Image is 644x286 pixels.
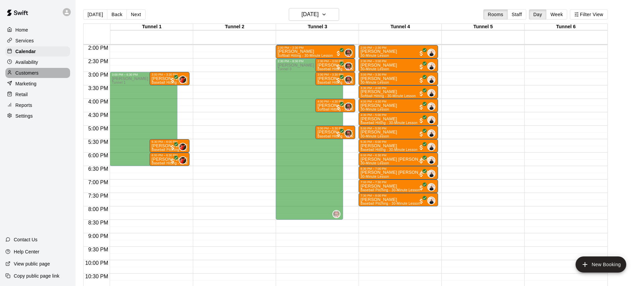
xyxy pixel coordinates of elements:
div: Tunnel 5 [442,24,525,30]
img: Bryan Farrington [345,130,352,137]
div: Marketing [5,79,70,89]
span: Bryan Farrington [347,49,353,57]
span: Dom Denicola [430,49,435,57]
span: 30-Minute Lesson [361,161,389,165]
div: 2:30 PM – 3:00 PM: Ben Levin [315,58,355,72]
p: Contact Us [14,236,38,243]
span: Brian Loconsole [181,156,187,164]
span: Brian Loconsole [181,143,187,151]
div: 2:00 PM – 2:30 PM [278,46,353,49]
span: All customers have paid [418,104,425,111]
div: Tunnel 1 [110,24,193,30]
div: 3:30 PM – 4:00 PM: Gigi Green [359,85,438,99]
p: Retail [15,91,28,98]
div: Tunnel 3 [276,24,359,30]
button: [DATE] [83,9,107,19]
img: Dom Denicola [428,170,435,177]
div: 3:00 PM – 6:30 PM [112,73,175,76]
span: Softball Hitting - 30-Minute Lesson [361,94,416,98]
img: Dom Denicola [428,197,435,204]
div: 3:00 PM – 3:30 PM: Max Willard [150,72,190,85]
div: Settings [5,111,70,121]
div: Brian Loconsole [179,156,187,164]
div: 7:30 PM – 8:00 PM [361,194,436,197]
span: 30-Minute Lesson [361,108,389,111]
span: All customers have paid [169,144,176,151]
img: Dom Denicola [428,49,435,56]
button: add [576,256,626,273]
div: Dom Denicola [427,197,435,205]
span: All customers have paid [335,77,342,84]
button: Week [546,9,567,19]
span: Bryan Farrington [347,62,353,70]
div: 3:30 PM – 4:00 PM [361,86,436,90]
div: 6:00 PM – 6:30 PM [152,154,187,157]
img: Dom Denicola [428,144,435,150]
div: 5:00 PM – 5:30 PM: Liam Darre [315,126,355,139]
span: 3:00 PM [87,72,110,78]
div: 4:00 PM – 4:30 PM [317,100,353,103]
div: Tunnel 4 [359,24,442,30]
a: Reports [5,100,70,110]
span: 2:00 PM [87,45,110,51]
div: Bryan Farrington [344,76,353,84]
img: Bryan Farrington [345,49,352,56]
span: Baseball Pitching - 30-Minute Lesson [152,148,211,152]
span: All customers have paid [418,77,425,84]
div: Bryan Farrington [344,49,353,57]
p: Calendar [15,48,36,55]
p: Availability [15,59,38,66]
span: 2:30 PM [87,58,110,64]
span: All customers have paid [169,77,176,84]
a: Calendar [5,46,70,56]
button: Next [126,9,145,19]
div: Dom Denicola [427,143,435,151]
div: 6:00 PM – 6:30 PM: McKenna Falco [359,153,438,166]
div: 4:30 PM – 5:00 PM: Mateo Vargas [359,112,438,126]
span: 7:30 PM [87,193,110,199]
div: 4:30 PM – 5:00 PM [361,113,436,117]
button: [DATE] [289,8,339,21]
span: 30-Minute Lesson [361,175,389,178]
p: Home [15,27,28,33]
span: All customers have paid [418,117,425,124]
div: Dom Denicola [427,156,435,164]
img: Bryan Farrington [345,63,352,70]
div: 7:00 PM – 7:30 PM: Davis Romejko [359,179,438,193]
img: Dom Denicola [428,76,435,83]
p: Marketing [15,80,37,87]
div: 6:30 PM – 7:00 PM: McKenna Falco [359,166,438,179]
span: 5:30 PM [87,139,110,145]
span: 30-Minute Lesson [361,81,389,84]
span: Baseball Hitting - 30-Minute Lesson [361,121,418,125]
div: 2:30 PM – 8:30 PM [278,59,341,63]
span: Tunnel 3 [278,67,291,71]
span: Baseball Pitching - 30-Minute Lesson [361,202,420,205]
span: 30-Minute Lesson [361,67,389,71]
div: Dom Denicola [427,62,435,70]
button: Staff [507,9,527,19]
div: Brian Loconsole [179,143,187,151]
span: All customers have paid [335,104,342,111]
button: Rooms [483,9,507,19]
div: Tunnel 6 [525,24,607,30]
span: All customers have paid [335,131,342,137]
a: Availability [5,57,70,67]
span: Baseball Hitting - 30-Minute Lesson [152,81,209,84]
div: 2:30 PM – 3:00 PM [317,59,353,63]
img: Brian Loconsole [179,76,186,83]
p: View public page [14,260,50,267]
div: 2:00 PM – 2:30 PM: Cole Synan [359,45,438,58]
span: All customers have paid [335,50,342,57]
span: Brian Loconsole [181,76,187,84]
span: All customers have paid [418,131,425,137]
div: Dom Denicola [427,116,435,124]
p: Services [15,37,34,44]
span: 9:30 PM [87,247,110,252]
div: Dom Denicola [427,89,435,97]
div: 3:00 PM – 6:30 PM: Available [110,72,177,166]
div: Dom Denicola [427,49,435,57]
span: Dom Denicola [430,103,435,111]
